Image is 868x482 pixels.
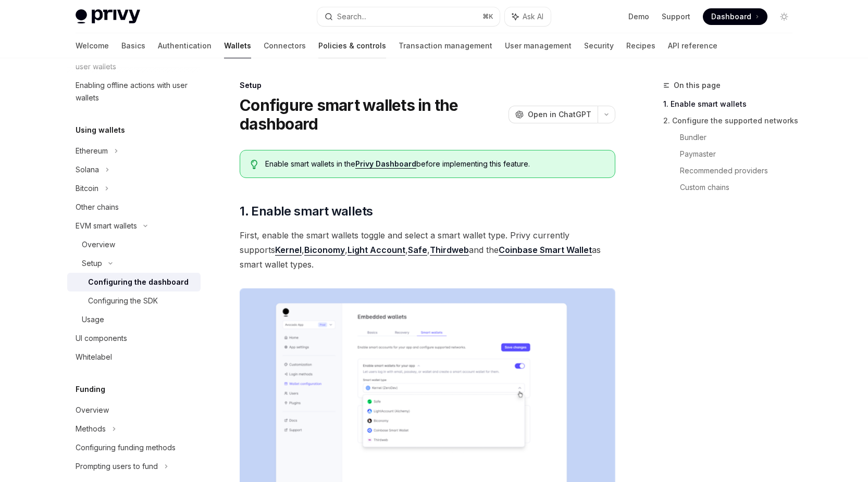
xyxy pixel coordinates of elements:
[88,276,189,288] div: Configuring the dashboard
[680,146,801,162] a: Paymaster
[264,33,306,58] a: Connectors
[337,10,366,23] div: Search...
[663,112,801,129] a: 2. Configure the supported networks
[67,235,201,254] a: Overview
[703,8,767,25] a: Dashboard
[121,33,145,58] a: Basics
[67,329,201,348] a: UI components
[67,273,201,291] a: Configuring the dashboard
[318,33,386,58] a: Policies & controls
[240,203,373,220] span: 1. Enable smart wallets
[304,245,345,256] a: Biconomy
[67,291,201,310] a: Configuring the SDK
[355,159,416,169] a: Privy Dashboard
[76,423,106,435] div: Methods
[711,11,751,22] span: Dashboard
[680,162,801,179] a: Recommended providers
[399,33,492,58] a: Transaction management
[663,96,801,112] a: 1. Enable smart wallets
[509,106,598,123] button: Open in ChatGPT
[776,8,792,25] button: Toggle dark mode
[251,160,258,169] svg: Tip
[76,220,137,232] div: EVM smart wallets
[67,348,201,366] a: Whitelabel
[528,109,591,120] span: Open in ChatGPT
[67,76,201,107] a: Enabling offline actions with user wallets
[265,159,604,169] span: Enable smart wallets in the before implementing this feature.
[67,310,201,329] a: Usage
[67,198,201,217] a: Other chains
[430,245,469,256] a: Thirdweb
[82,238,115,251] div: Overview
[76,145,108,157] div: Ethereum
[76,460,158,473] div: Prompting users to fund
[408,245,427,256] a: Safe
[628,11,649,22] a: Demo
[317,7,500,26] button: Search...⌘K
[76,441,176,454] div: Configuring funding methods
[67,438,201,457] a: Configuring funding methods
[240,96,504,133] h1: Configure smart wallets in the dashboard
[76,163,99,176] div: Solana
[76,33,109,58] a: Welcome
[505,33,572,58] a: User management
[240,80,615,91] div: Setup
[76,351,112,363] div: Whitelabel
[240,228,615,272] span: First, enable the smart wallets toggle and select a smart wallet type. Privy currently supports ,...
[674,79,721,92] span: On this page
[523,11,543,22] span: Ask AI
[275,245,302,256] a: Kernel
[348,245,405,256] a: Light Account
[76,404,109,416] div: Overview
[626,33,655,58] a: Recipes
[505,7,551,26] button: Ask AI
[76,332,127,345] div: UI components
[584,33,614,58] a: Security
[668,33,717,58] a: API reference
[158,33,212,58] a: Authentication
[82,257,102,270] div: Setup
[82,313,104,326] div: Usage
[662,11,690,22] a: Support
[499,245,592,256] a: Coinbase Smart Wallet
[482,12,493,21] span: ⌘ K
[76,182,98,195] div: Bitcoin
[67,401,201,420] a: Overview
[76,201,119,213] div: Other chains
[88,295,158,307] div: Configuring the SDK
[76,79,194,104] div: Enabling offline actions with user wallets
[224,33,251,58] a: Wallets
[76,124,125,136] h5: Using wallets
[76,9,140,24] img: light logo
[76,383,105,396] h5: Funding
[680,179,801,196] a: Custom chains
[680,129,801,146] a: Bundler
